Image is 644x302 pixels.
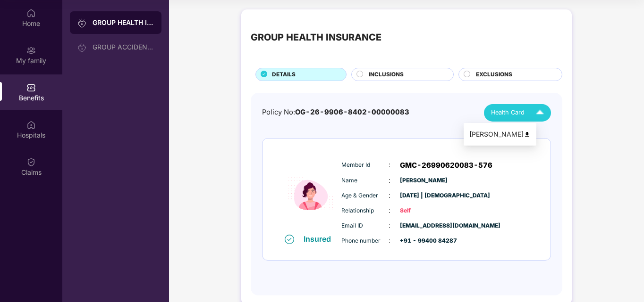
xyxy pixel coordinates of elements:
span: Name [341,176,389,185]
img: icon [282,154,339,234]
span: : [389,236,390,246]
span: Age & Gender [341,191,389,200]
span: GMC-26990620083-576 [400,160,492,171]
span: Phone number [341,237,389,245]
img: Icuh8uwCUCF+XjCZyLQsAKiDCM9HiE6CMYmKQaPGkZKaA32CAAACiQcFBJY0IsAAAAASUVORK5CYII= [532,105,548,121]
span: INCLUSIONS [369,70,404,79]
img: svg+xml;base64,PHN2ZyB3aWR0aD0iMjAiIGhlaWdodD0iMjAiIHZpZXdCb3g9IjAgMCAyMCAyMCIgZmlsbD0ibm9uZSIgeG... [26,46,36,55]
div: [PERSON_NAME] [469,129,531,139]
span: : [389,175,390,186]
span: [PERSON_NAME] [400,176,447,185]
span: DETAILS [272,70,296,79]
span: OG-26-9906-8402-00000083 [295,108,409,116]
span: : [389,190,390,201]
span: +91 - 99400 84287 [400,237,447,245]
img: svg+xml;base64,PHN2ZyBpZD0iQ2xhaW0iIHhtbG5zPSJodHRwOi8vd3d3LnczLm9yZy8yMDAwL3N2ZyIgd2lkdGg9IjIwIi... [26,157,36,167]
div: GROUP ACCIDENTAL INSURANCE [93,43,154,51]
img: svg+xml;base64,PHN2ZyB4bWxucz0iaHR0cDovL3d3dy53My5vcmcvMjAwMC9zdmciIHdpZHRoPSIxNiIgaGVpZ2h0PSIxNi... [285,235,294,244]
div: GROUP HEALTH INSURANCE [93,18,154,27]
img: svg+xml;base64,PHN2ZyBpZD0iQmVuZWZpdHMiIHhtbG5zPSJodHRwOi8vd3d3LnczLm9yZy8yMDAwL3N2ZyIgd2lkdGg9Ij... [26,83,36,92]
img: svg+xml;base64,PHN2ZyBpZD0iSG9tZSIgeG1sbnM9Imh0dHA6Ly93d3cudzMub3JnLzIwMDAvc3ZnIiB3aWR0aD0iMjAiIG... [26,8,36,18]
img: svg+xml;base64,PHN2ZyB4bWxucz0iaHR0cDovL3d3dy53My5vcmcvMjAwMC9zdmciIHdpZHRoPSI0OCIgaGVpZ2h0PSI0OC... [524,131,531,138]
img: svg+xml;base64,PHN2ZyB3aWR0aD0iMjAiIGhlaWdodD0iMjAiIHZpZXdCb3g9IjAgMCAyMCAyMCIgZmlsbD0ibm9uZSIgeG... [77,43,87,52]
span: : [389,160,390,170]
span: Relationship [341,206,389,215]
span: Member Id [341,161,389,170]
span: EXCLUSIONS [476,70,512,79]
div: GROUP HEALTH INSURANCE [251,30,381,45]
span: Self [400,206,447,215]
img: svg+xml;base64,PHN2ZyBpZD0iSG9zcGl0YWxzIiB4bWxucz0iaHR0cDovL3d3dy53My5vcmcvMjAwMC9zdmciIHdpZHRoPS... [26,120,36,130]
span: [EMAIL_ADDRESS][DOMAIN_NAME] [400,221,447,230]
div: Policy No: [262,107,409,118]
span: Health Card [491,108,525,117]
div: Insured [304,234,337,244]
button: Health Card [484,104,551,122]
img: svg+xml;base64,PHN2ZyB3aWR0aD0iMjAiIGhlaWdodD0iMjAiIHZpZXdCb3g9IjAgMCAyMCAyMCIgZmlsbD0ibm9uZSIgeG... [77,18,87,28]
span: : [389,205,390,216]
span: [DATE] | [DEMOGRAPHIC_DATA] [400,191,447,200]
span: Email ID [341,221,389,230]
span: : [389,220,390,231]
